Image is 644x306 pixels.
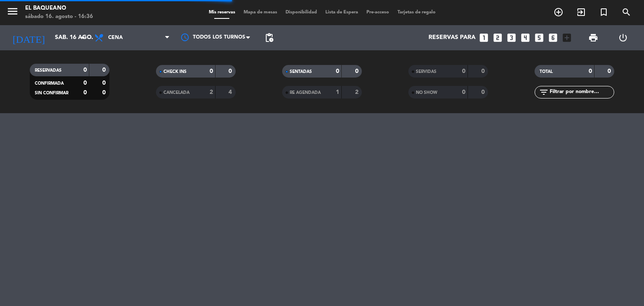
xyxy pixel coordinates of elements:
i: looks_5 [534,32,545,43]
i: looks_6 [548,32,558,43]
span: RESERVADAS [35,68,62,73]
span: CHECK INS [164,70,187,74]
strong: 0 [102,90,107,96]
i: add_box [561,32,572,43]
span: SENTADAS [290,70,312,74]
strong: 2 [210,89,213,95]
strong: 0 [462,89,465,95]
span: Mis reservas [205,10,239,15]
i: menu [6,5,19,18]
i: exit_to_app [576,7,586,17]
i: search [621,7,631,17]
strong: 0 [83,67,87,73]
span: TOTAL [540,70,553,74]
input: Filtrar por nombre... [549,88,614,97]
i: [DATE] [6,29,51,47]
strong: 0 [229,68,234,74]
i: looks_3 [506,32,517,43]
i: looks_4 [520,32,531,43]
span: CONFIRMADA [35,81,64,86]
strong: 0 [589,68,592,74]
i: filter_list [539,87,549,97]
span: pending_actions [264,33,274,43]
strong: 0 [481,89,486,95]
i: power_settings_new [618,33,628,43]
i: arrow_drop_down [78,33,88,43]
span: Mapa de mesas [239,10,281,15]
i: looks_two [492,32,503,43]
strong: 0 [83,80,87,86]
span: Pre-acceso [362,10,393,15]
strong: 0 [102,80,107,86]
span: SERVIDAS [416,70,436,74]
strong: 1 [336,89,339,95]
strong: 0 [481,68,486,74]
i: turned_in_not [599,7,609,17]
span: Lista de Espera [321,10,362,15]
strong: 2 [355,89,360,95]
span: RE AGENDADA [290,91,321,95]
span: NO SHOW [416,91,437,95]
span: Tarjetas de regalo [393,10,440,15]
strong: 0 [336,68,339,74]
span: SIN CONFIRMAR [35,91,68,95]
strong: 0 [355,68,360,74]
i: add_circle_outline [553,7,563,17]
strong: 0 [608,68,613,74]
span: CANCELADA [164,91,190,95]
span: Disponibilidad [281,10,321,15]
strong: 4 [229,89,234,95]
span: print [588,33,598,43]
button: menu [6,5,19,21]
i: looks_one [478,32,489,43]
div: sábado 16. agosto - 16:36 [25,13,93,21]
strong: 0 [462,68,465,74]
div: LOG OUT [608,25,638,50]
strong: 0 [83,90,87,96]
div: El Baqueano [25,4,93,13]
strong: 0 [210,68,213,74]
span: Cena [108,35,123,41]
strong: 0 [102,67,107,73]
span: Reservas para [428,34,475,41]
